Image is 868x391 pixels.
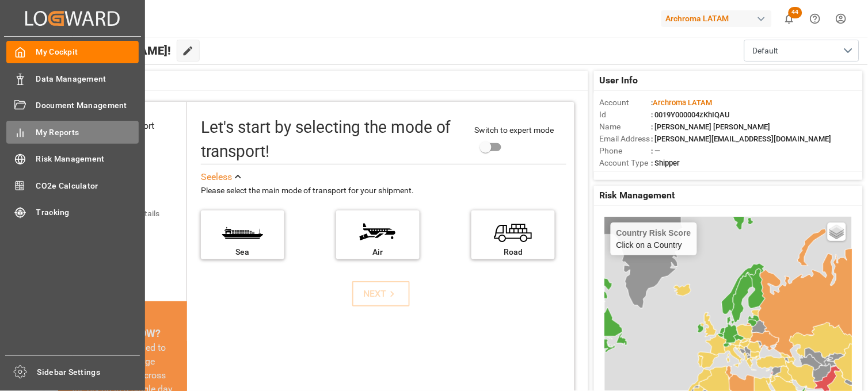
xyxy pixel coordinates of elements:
span: Email Address [600,133,652,145]
h4: Country Risk Score [616,228,691,237]
div: See less [201,170,232,184]
span: CO2e Calculator [36,180,139,192]
div: Archroma LATAM [661,10,772,27]
span: Document Management [36,99,139,112]
span: Tracking [36,206,139,218]
span: Data Management [36,73,139,85]
a: Tracking [6,201,139,224]
a: My Cockpit [6,41,139,63]
a: Layers [828,223,846,241]
button: show 44 new notifications [776,6,802,32]
a: Risk Management [6,148,139,170]
span: My Reports [36,126,139,139]
span: Switch to expert mode [475,125,554,135]
span: Risk Management [600,189,675,202]
span: Risk Management [36,153,139,165]
span: Hello [PERSON_NAME]! [47,40,171,62]
span: : Shipper [652,159,680,167]
span: : — [652,147,661,155]
div: Click on a Country [616,228,691,250]
button: open menu [744,40,859,62]
span: Account Type [600,157,652,169]
span: : [PERSON_NAME][EMAIL_ADDRESS][DOMAIN_NAME] [652,135,832,143]
button: Help Center [802,6,828,32]
span: Archroma LATAM [653,98,713,107]
div: Please select the main mode of transport for your shipment. [201,184,566,198]
span: Id [600,109,652,121]
span: User Info [600,74,638,87]
a: CO2e Calculator [6,174,139,197]
button: Archroma LATAM [661,7,776,29]
span: : 0019Y000004zKhIQAU [652,110,730,119]
div: Road [477,246,549,258]
span: My Cockpit [36,46,139,58]
span: Phone [600,145,652,157]
span: 44 [789,7,802,18]
div: NEXT [363,287,398,301]
a: My Reports [6,121,139,143]
div: Let's start by selecting the mode of transport! [201,116,463,164]
div: Air [342,246,414,258]
span: Default [753,45,779,57]
a: Data Management [6,67,139,90]
button: NEXT [352,281,410,306]
span: Name [600,121,652,133]
span: Account [600,97,652,109]
span: Sidebar Settings [37,366,140,378]
span: : [652,98,713,107]
span: : [PERSON_NAME] [PERSON_NAME] [652,122,771,131]
div: Sea [207,246,279,258]
a: Document Management [6,94,139,117]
